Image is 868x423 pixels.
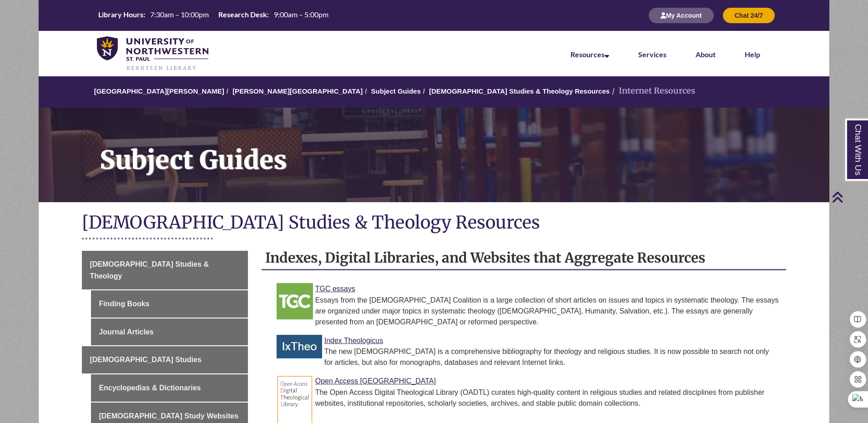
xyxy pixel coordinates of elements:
a: Link to TGC Essays TGC essays [315,285,355,293]
a: About [696,50,716,59]
a: Finding Books [91,290,247,318]
div: The Open Access Digital Theological Library (OADTL) curates high-quality content in religious stu... [283,387,779,409]
a: Subject Guides [39,108,829,202]
img: UNWSP Library Logo [97,36,208,72]
table: Hours Today [95,10,332,21]
a: Journal Articles [91,318,247,346]
h2: Indexes, Digital Libraries, and Websites that Aggregate Resources [262,246,786,270]
a: [GEOGRAPHIC_DATA][PERSON_NAME] [94,87,224,95]
div: The new [DEMOGRAPHIC_DATA] is a comprehensive bibliography for theology and religious studies. It... [283,346,779,368]
a: Hours Today [95,10,332,22]
a: Resources [570,50,609,59]
a: [DEMOGRAPHIC_DATA] Studies & Theology [82,251,247,289]
a: [DEMOGRAPHIC_DATA] Studies [82,346,247,373]
span: [DEMOGRAPHIC_DATA] Studies & Theology [90,260,209,280]
a: [DEMOGRAPHIC_DATA] Studies & Theology Resources [429,87,610,95]
span: [DEMOGRAPHIC_DATA] Studies [90,356,202,363]
span: 7:30am – 10:00pm [150,10,209,19]
div: Essays from the [DEMOGRAPHIC_DATA] Coalition is a large collection of short articles on issues an... [283,295,779,328]
a: Services [638,50,666,59]
img: Link to Index Theologicus [277,335,322,358]
th: Research Desk: [215,10,270,20]
a: Back to Top [832,191,866,203]
img: Link to TGC Essays [277,283,313,319]
button: My Account [649,8,714,23]
h1: [DEMOGRAPHIC_DATA] Studies & Theology Resources [82,211,786,235]
a: Subject Guides [371,87,421,95]
a: [PERSON_NAME][GEOGRAPHIC_DATA] [232,87,363,95]
a: Link to Index Theologicus Index Theologicus [324,337,384,344]
th: Library Hours: [95,10,146,20]
span: 9:00am – 5:00pm [274,10,328,19]
button: Chat 24/7 [723,8,775,23]
h1: Subject Guides [90,108,829,190]
a: Chat 24/7 [723,11,775,19]
a: Link to OADTL Open Access [GEOGRAPHIC_DATA] [315,377,436,385]
li: Internet Resources [610,85,695,98]
a: My Account [649,11,714,19]
a: Help [745,50,760,59]
a: Encyclopedias & Dictionaries [91,374,247,402]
